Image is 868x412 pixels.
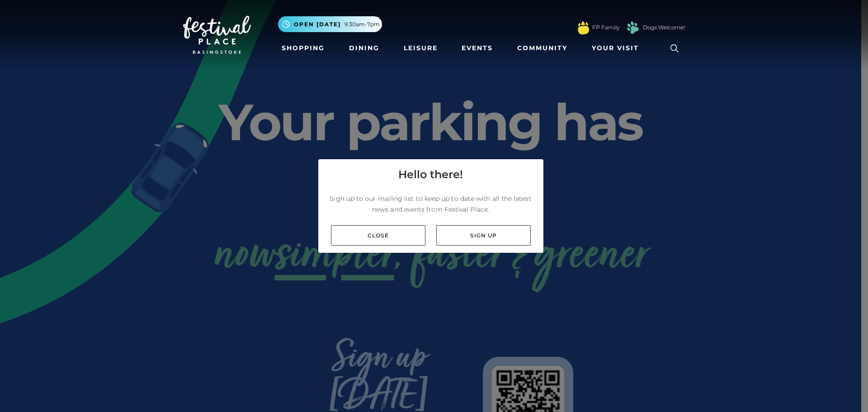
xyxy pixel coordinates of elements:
span: Open [DATE] [294,20,341,28]
a: Dining [345,40,383,57]
a: Leisure [400,40,441,57]
img: Festival Place Logo [183,16,251,54]
a: Your Visit [588,40,647,57]
p: Sign up to our mailing list to keep up to date with all the latest news and events from Festival ... [325,193,536,215]
span: 9.30am-7pm [344,20,380,28]
span: Your Visit [592,43,639,53]
a: Events [458,40,496,57]
a: Community [514,40,571,57]
a: Shopping [278,40,328,57]
a: FP Family [592,24,619,32]
button: Open [DATE] 9.30am-7pm [278,16,382,32]
a: Close [331,225,425,246]
h4: Hello there! [398,166,463,183]
a: Sign up [436,225,531,246]
a: Dogs Welcome! [643,24,685,32]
